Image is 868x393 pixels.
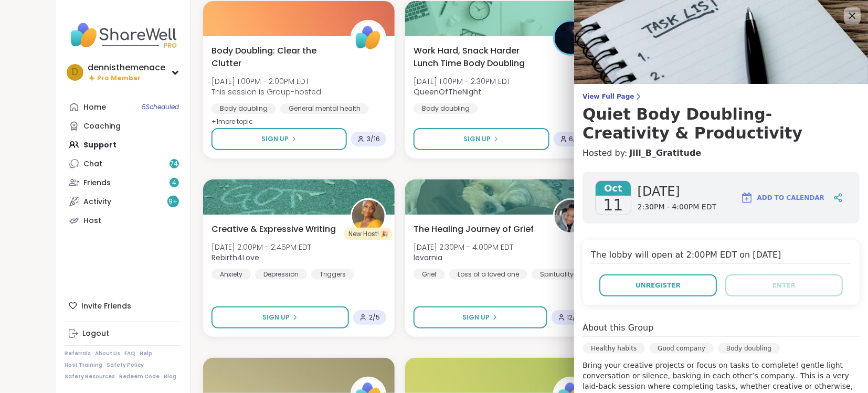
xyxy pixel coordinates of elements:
h4: The lobby will open at 2:00PM EDT on [DATE] [591,249,851,264]
span: 2 / 5 [369,313,380,322]
div: Body doubling [211,103,276,114]
div: Coaching [83,121,121,132]
div: General mental health [280,103,369,114]
img: Rebirth4Love [352,200,385,232]
span: Creative & Expressive Writing [211,223,336,236]
h4: About this Group [583,322,653,334]
a: FAQ [124,350,135,357]
a: Blog [164,373,176,380]
span: 11 [603,196,623,215]
a: Safety Policy [107,362,144,369]
a: View Full PageQuiet Body Doubling- Creativity & Productivity [583,92,860,143]
button: Sign Up [414,306,547,328]
span: 9 + [169,197,178,206]
span: Unregister [636,281,681,290]
div: New Host! 🎉 [344,228,393,240]
button: Add to Calendar [736,185,829,210]
button: Enter [725,274,843,296]
img: levornia [555,200,587,232]
span: 4 [172,178,176,187]
span: Body Doubling: Clear the Clutter [211,45,339,70]
span: [DATE] 2:30PM - 4:00PM EDT [414,242,513,252]
span: Oct [596,181,631,196]
div: Friends [83,178,111,188]
a: Host [65,211,182,230]
span: Sign Up [262,313,290,322]
span: [DATE] [638,183,717,200]
img: ShareWell [352,22,385,54]
a: Redeem Code [119,373,160,380]
button: Sign Up [414,128,549,150]
a: Host Training [65,362,102,369]
span: Sign Up [462,313,490,322]
span: Add to Calendar [757,193,824,203]
img: QueenOfTheNight [555,22,587,54]
a: About Us [95,350,120,357]
button: Unregister [599,274,717,296]
div: dennisthemenace [88,62,165,73]
span: [DATE] 1:00PM - 2:00PM EDT [211,76,321,87]
a: Coaching [65,116,182,135]
div: Anxiety [211,269,251,280]
span: Enter [772,281,796,290]
h3: Quiet Body Doubling- Creativity & Productivity [583,105,860,143]
a: Safety Resources [65,373,115,380]
a: Help [140,350,152,357]
b: Rebirth4Love [211,252,259,263]
span: 2:30PM - 4:00PM EDT [638,202,717,213]
span: d [72,66,78,79]
a: Referrals [65,350,91,357]
button: Sign Up [211,306,349,328]
a: Home5Scheduled [65,98,182,116]
img: ShareWell Logomark [740,192,753,204]
span: [DATE] 2:00PM - 2:45PM EDT [211,242,311,252]
div: Healthy habits [583,343,645,354]
span: The Healing Journey of Grief [414,223,534,236]
div: Loss of a loved one [449,269,527,280]
span: Pro Member [97,74,141,83]
button: Sign Up [211,128,347,150]
span: View Full Page [583,92,860,101]
span: 3 / 16 [367,135,380,143]
div: Body doubling [718,343,780,354]
div: Grief [414,269,445,280]
div: Host [83,216,101,226]
span: 74 [171,160,178,168]
div: Body doubling [414,103,478,114]
span: 6 / 13 [569,135,583,143]
div: Good company [649,343,714,354]
span: 5 Scheduled [142,103,179,111]
div: Triggers [311,269,354,280]
a: Friends4 [65,173,182,192]
div: Chat [83,159,102,169]
span: Sign Up [463,134,491,144]
img: ShareWell Nav Logo [65,17,182,54]
span: Work Hard, Snack Harder Lunch Time Body Doubling [414,45,541,70]
b: levornia [414,252,442,263]
a: Jill_B_Gratitude [629,147,701,160]
div: Invite Friends [65,296,182,315]
span: 12 / 16 [567,313,583,322]
a: Chat74 [65,154,182,173]
div: Depression [255,269,307,280]
span: [DATE] 1:00PM - 2:30PM EDT [414,76,511,87]
h4: Hosted by: [583,147,860,160]
div: Logout [82,328,109,339]
a: Activity9+ [65,192,182,211]
div: Activity [83,197,111,207]
b: QueenOfTheNight [414,87,481,97]
a: Logout [65,324,182,343]
span: This session is Group-hosted [211,87,321,97]
span: Sign Up [261,134,289,144]
div: Spirituality [532,269,582,280]
div: Home [83,102,106,113]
